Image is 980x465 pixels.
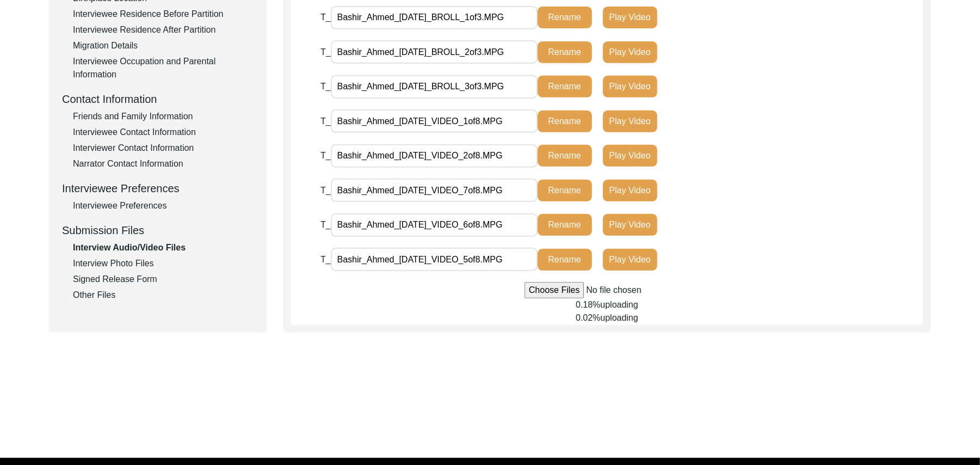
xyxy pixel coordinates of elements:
[73,257,254,270] div: Interview Photo Files
[320,13,331,22] span: T_
[538,7,592,28] button: Rename
[538,145,592,167] button: Rename
[538,249,592,271] button: Rename
[62,91,254,107] div: Contact Information
[603,214,657,236] button: Play Video
[576,300,600,309] span: 0.18%
[73,8,254,21] div: Interviewee Residence Before Partition
[73,157,254,170] div: Narrator Contact Information
[600,300,638,309] span: uploading
[73,39,254,52] div: Migration Details
[538,214,592,236] button: Rename
[320,186,331,195] span: T_
[320,220,331,229] span: T_
[320,151,331,160] span: T_
[576,313,600,322] span: 0.02%
[603,7,657,28] button: Play Video
[62,180,254,197] div: Interviewee Preferences
[73,142,254,155] div: Interviewer Contact Information
[600,313,638,322] span: uploading
[73,289,254,302] div: Other Files
[603,76,657,97] button: Play Video
[538,76,592,97] button: Rename
[73,126,254,139] div: Interviewee Contact Information
[73,199,254,212] div: Interviewee Preferences
[73,55,254,81] div: Interviewee Occupation and Parental Information
[320,47,331,57] span: T_
[320,82,331,91] span: T_
[73,23,254,36] div: Interviewee Residence After Partition
[320,117,331,126] span: T_
[73,273,254,286] div: Signed Release Form
[73,241,254,254] div: Interview Audio/Video Files
[538,41,592,63] button: Rename
[603,145,657,167] button: Play Video
[320,255,331,264] span: T_
[73,110,254,123] div: Friends and Family Information
[603,180,657,201] button: Play Video
[538,180,592,201] button: Rename
[603,249,657,271] button: Play Video
[603,41,657,63] button: Play Video
[538,111,592,132] button: Rename
[603,111,657,132] button: Play Video
[62,222,254,238] div: Submission Files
